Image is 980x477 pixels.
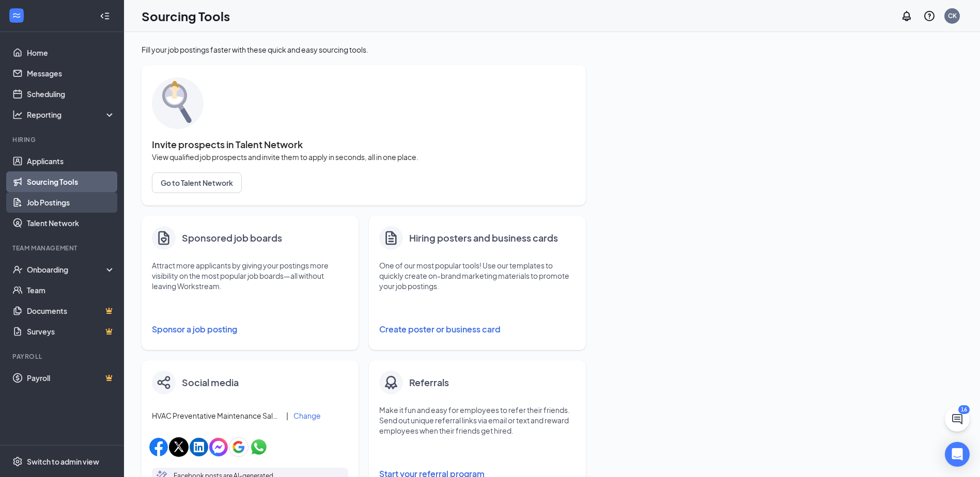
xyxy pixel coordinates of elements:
[27,300,115,321] a: DocumentsCrown
[152,152,575,162] span: View qualified job prospects and invite them to apply in seconds, all in one place.
[100,11,110,21] svg: Collapse
[27,171,115,192] a: Sourcing Tools
[951,413,963,425] svg: ChatActive
[11,10,22,21] svg: WorkstreamLogo
[27,192,115,213] a: Job Postings
[900,10,913,22] svg: Notifications
[286,410,288,421] div: |
[923,10,936,22] svg: QuestionInfo
[182,231,282,245] h4: Sponsored job boards
[149,438,168,456] img: facebookIcon
[27,280,115,300] a: Team
[27,368,115,388] a: PayrollCrown
[27,321,115,342] a: SurveysCrown
[27,42,115,63] a: Home
[379,260,575,291] p: One of our most popular tools! Use our templates to quickly create on-brand marketing materials t...
[169,437,189,457] img: xIcon
[12,456,23,467] svg: Settings
[152,172,242,193] button: Go to Talent Network
[27,456,99,467] div: Switch to admin view
[27,213,115,233] a: Talent Network
[182,375,239,390] h4: Social media
[27,264,106,275] div: Onboarding
[157,376,170,389] img: share
[948,11,957,20] div: CK
[209,438,228,456] img: facebookMessengerIcon
[152,172,575,193] a: Go to Talent Network
[152,77,204,129] img: sourcing-tools
[383,229,399,247] svg: Document
[383,374,399,391] img: badge
[12,264,23,275] svg: UserCheck
[152,139,575,150] span: Invite prospects in Talent Network
[27,84,115,104] a: Scheduling
[142,44,586,55] div: Fill your job postings faster with these quick and easy sourcing tools.
[229,437,248,457] img: googleIcon
[379,405,575,436] p: Make it fun and easy for employees to refer their friends. Send out unique referral links via ema...
[409,375,449,390] h4: Referrals
[155,230,172,246] img: clipboard
[293,412,321,419] button: Change
[27,151,115,171] a: Applicants
[152,319,348,340] button: Sponsor a job posting
[152,410,281,421] span: HVAC Preventative Maintenance Salesperson at [GEOGRAPHIC_DATA][PERSON_NAME][GEOGRAPHIC_DATA], Gra...
[12,244,113,252] div: Team Management
[409,231,558,245] h4: Hiring posters and business cards
[945,407,970,432] button: ChatActive
[12,109,23,120] svg: Analysis
[142,7,230,25] h1: Sourcing Tools
[250,438,268,456] img: whatsappIcon
[27,109,116,120] div: Reporting
[27,63,115,84] a: Messages
[190,438,208,456] img: linkedinIcon
[945,442,970,467] div: Open Intercom Messenger
[379,319,575,340] button: Create poster or business card
[152,260,348,291] p: Attract more applicants by giving your postings more visibility on the most popular job boards—al...
[12,352,113,361] div: Payroll
[958,405,970,414] div: 16
[12,135,113,144] div: Hiring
